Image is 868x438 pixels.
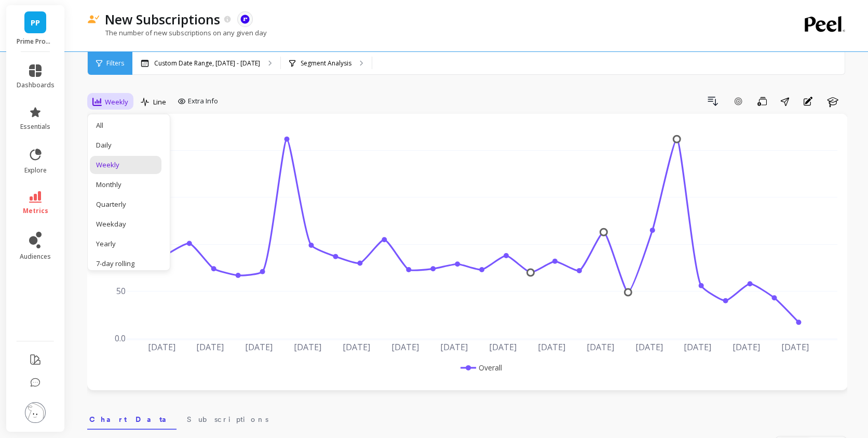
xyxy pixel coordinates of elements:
[25,402,46,423] img: profile picture
[105,10,220,28] p: New Subscriptions
[89,414,174,424] span: Chart Data
[20,123,50,131] span: essentials
[96,121,155,130] div: All
[96,160,155,170] div: Weekly
[188,96,218,107] span: Extra Info
[96,219,155,229] div: Weekday
[20,253,51,261] span: audiences
[187,414,268,424] span: Subscriptions
[96,180,155,190] div: Monthly
[96,200,155,209] div: Quarterly
[17,81,55,89] span: dashboards
[106,59,124,68] span: Filters
[87,15,100,24] img: header icon
[240,15,250,24] img: api.recharge.svg
[153,97,166,107] span: Line
[24,166,47,175] span: explore
[87,406,847,430] nav: Tabs
[96,259,155,269] div: 7-day rolling
[301,59,351,68] p: Segment Analysis
[87,28,267,37] p: The number of new subscriptions on any given day
[31,17,40,29] span: PP
[105,97,128,107] span: Weekly
[96,239,155,249] div: Yearly
[17,37,55,46] p: Prime Prometics™
[154,59,260,68] p: Custom Date Range, [DATE] - [DATE]
[96,140,155,150] div: Daily
[23,207,48,215] span: metrics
